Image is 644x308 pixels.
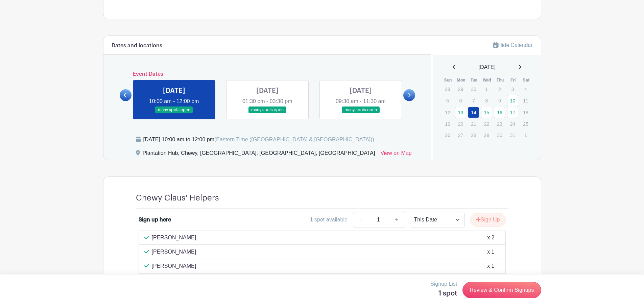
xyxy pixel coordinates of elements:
p: 28 [468,130,479,140]
p: 29 [455,84,466,94]
div: x 1 [487,262,494,270]
p: 4 [520,84,531,94]
p: 30 [494,130,505,140]
p: [PERSON_NAME] [152,248,196,256]
a: - [353,212,368,228]
p: 22 [481,119,492,129]
p: 9 [494,95,505,106]
span: [DATE] [479,63,496,71]
a: Review & Confirm Signups [462,282,541,298]
a: 15 [481,107,492,118]
a: 16 [494,107,505,118]
p: 20 [455,119,466,129]
a: 10 [507,95,518,106]
a: Hide Calendar [493,42,532,48]
a: 13 [455,107,466,118]
p: 2 [494,84,505,94]
div: Plantation Hub, Chewy, [GEOGRAPHIC_DATA], [GEOGRAPHIC_DATA], [GEOGRAPHIC_DATA] [143,149,375,160]
th: Wed [481,77,494,84]
a: View on Map [380,149,411,160]
div: x 1 [487,248,494,256]
p: 7 [468,95,479,106]
p: 5 [442,95,453,106]
p: [PERSON_NAME] [152,262,196,270]
p: 3 [507,84,518,94]
p: 19 [442,119,453,129]
p: Signup List [430,280,457,288]
th: Tue [468,77,481,84]
th: Fri [507,77,520,84]
h4: Chewy Claus' Helpers [136,193,219,203]
div: Sign up here [139,216,171,224]
p: 12 [442,107,453,118]
span: (Eastern Time ([GEOGRAPHIC_DATA] & [GEOGRAPHIC_DATA])) [214,137,374,142]
div: [DATE] 10:00 am to 12:00 pm [143,136,374,144]
th: Sat [520,77,533,84]
th: Sun [442,77,455,84]
p: 29 [481,130,492,140]
p: 11 [520,95,531,106]
th: Thu [494,77,507,84]
p: 18 [520,107,531,118]
h6: Dates and locations [112,43,162,49]
p: 28 [442,84,453,94]
p: 31 [507,130,518,140]
p: 26 [442,130,453,140]
p: [PERSON_NAME] [152,234,196,242]
h5: 1 spot [430,289,457,298]
th: Mon [455,77,468,84]
div: x 2 [487,234,494,242]
p: 1 [481,84,492,94]
p: 27 [455,130,466,140]
a: + [388,212,405,228]
a: 14 [468,107,479,118]
a: 17 [507,107,518,118]
p: 21 [468,119,479,129]
p: 8 [481,95,492,106]
p: 23 [494,119,505,129]
button: Sign Up [470,213,506,227]
h6: Event Dates [132,71,404,77]
p: 25 [520,119,531,129]
p: 1 [520,130,531,140]
p: 6 [455,95,466,106]
div: 1 spot available [310,216,348,224]
p: 30 [468,84,479,94]
p: 24 [507,119,518,129]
